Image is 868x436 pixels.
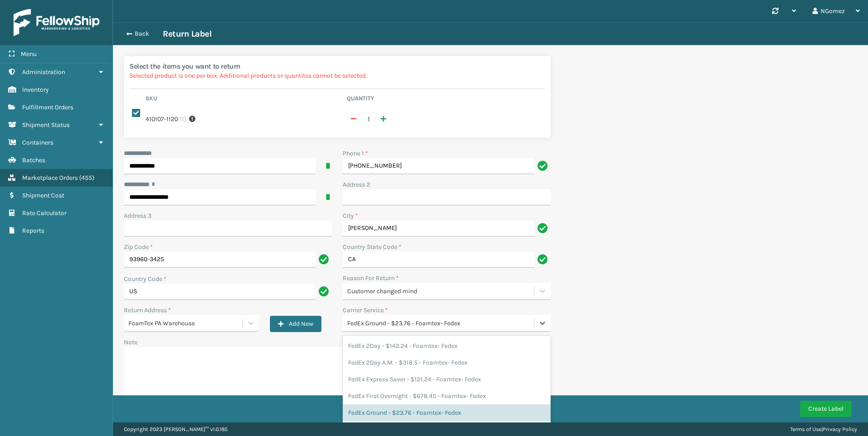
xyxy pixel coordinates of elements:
span: Containers [22,139,53,146]
button: Add New [270,316,321,332]
span: ( 1 ) [179,114,186,124]
span: Reports [22,227,44,234]
h2: Select the items you want to return [129,61,545,71]
span: Shipment Status [22,121,70,129]
div: FoamTex PA Warehouse [128,319,243,328]
div: FedEx 2Day A.M. - $318.5 - Foamtex- Fedex [343,354,551,371]
button: Back [121,30,163,38]
span: Rate Calculator [22,209,66,217]
p: Copyright 2023 [PERSON_NAME]™ v 1.0.185 [124,422,228,436]
img: logo [14,9,99,36]
span: Inventory [22,86,49,94]
span: Batches [22,156,45,164]
label: Country State Code [343,242,401,252]
label: Note [124,338,137,346]
label: Return Address [124,305,171,315]
span: Fulfillment Orders [22,103,73,111]
th: Sku [143,94,344,105]
a: Privacy Policy [823,426,857,432]
div: FedEx Ground - $23.76 - Foamtex- Fedex [347,319,535,328]
div: FedEx Ground - $23.76 - Foamtex- Fedex [343,404,551,421]
label: Address 2 [343,180,370,189]
div: | [790,422,857,436]
div: FedEx First Overnight - $678.45 - Foamtex- Fedex [343,388,551,404]
span: Shipment Cost [22,192,64,199]
div: Customer changed mind [347,286,535,296]
label: Carrier Service [343,305,388,315]
label: Country Code [124,274,166,284]
button: Create Label [800,401,852,417]
label: Reason For Return [343,273,399,283]
span: ( 455 ) [79,174,94,182]
span: Administration [22,68,65,76]
a: Terms of Use [790,426,821,432]
div: FedEx Express Saver - $121.24 - Foamtex- Fedex [343,371,551,388]
label: Phone 1 [343,149,368,158]
span: Marketplace Orders [22,174,78,182]
label: City [343,211,358,220]
span: Menu [21,50,37,58]
label: Address 3 [124,211,151,220]
label: 410107-1120 [146,114,178,124]
div: FedEx 2Day - $142.24 - Foamtex- Fedex [343,338,551,354]
label: Zip Code [124,242,153,252]
th: Quantity [344,94,545,105]
p: Selected product is one per box. Additional products or quantites cannot be selected. [129,71,545,80]
h3: Return Label [163,28,212,39]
